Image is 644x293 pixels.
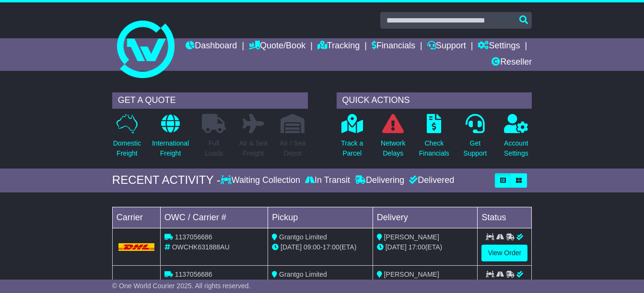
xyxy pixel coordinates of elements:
[478,207,532,228] td: Status
[239,138,268,158] p: Air & Sea Freight
[352,175,407,186] div: Delivering
[280,138,306,158] p: Air / Sea Depot
[113,138,141,158] p: Domestic Freight
[419,138,449,158] p: Check Financials
[172,243,230,251] span: OWCHK631888AU
[409,243,425,251] span: 17:00
[303,175,352,186] div: In Transit
[160,207,268,228] td: OWC / Carrier #
[380,113,406,164] a: NetworkDelays
[419,113,450,164] a: CheckFinancials
[112,282,251,290] span: © One World Courier 2025. All rights reserved.
[337,92,532,109] div: QUICK ACTIONS
[492,55,532,71] a: Reseller
[175,233,212,241] span: 1137056686
[504,138,528,158] p: Account Settings
[186,38,237,55] a: Dashboard
[304,243,320,251] span: 09:00
[323,243,340,251] span: 17:00
[152,138,189,158] p: International Freight
[279,270,327,278] span: Grantgo Limited
[279,233,327,241] span: Grantgo Limited
[175,270,212,278] span: 1137056686
[340,113,363,164] a: Track aParcel
[384,270,439,278] span: [PERSON_NAME]
[341,138,363,158] p: Track a Parcel
[478,38,520,55] a: Settings
[377,242,474,252] div: (ETA)
[407,175,454,186] div: Delivered
[221,175,303,186] div: Waiting Collection
[503,113,529,164] a: AccountSettings
[381,138,405,158] p: Network Delays
[112,173,221,187] div: RECENT ACTIVITY -
[113,113,141,164] a: DomesticFreight
[152,113,189,164] a: InternationalFreight
[202,138,226,158] p: Full Loads
[281,243,302,251] span: [DATE]
[386,243,407,251] span: [DATE]
[427,38,466,55] a: Support
[249,38,305,55] a: Quote/Book
[272,242,369,252] div: - (ETA)
[373,207,478,228] td: Delivery
[112,207,160,228] td: Carrier
[317,38,360,55] a: Tracking
[268,207,373,228] td: Pickup
[463,138,487,158] p: Get Support
[372,38,415,55] a: Financials
[481,245,527,261] a: View Order
[118,243,154,251] img: DHL.png
[112,92,308,109] div: GET A QUOTE
[384,233,439,241] span: [PERSON_NAME]
[463,113,487,164] a: GetSupport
